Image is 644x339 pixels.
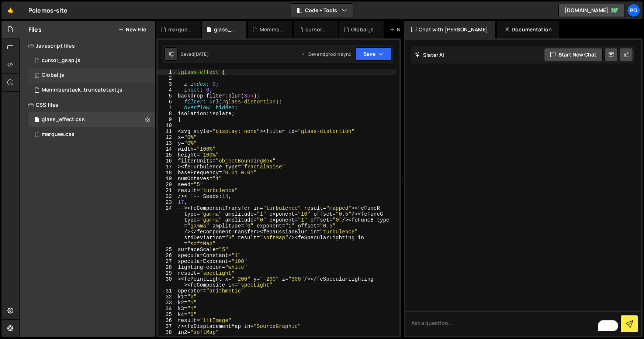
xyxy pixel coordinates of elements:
[158,164,177,170] div: 17
[28,6,67,15] div: Polemos-site
[158,294,177,300] div: 32
[20,97,155,112] div: CSS files
[158,205,177,247] div: 24
[404,21,495,38] div: Chat with [PERSON_NAME]
[158,152,177,158] div: 15
[158,75,177,81] div: 2
[389,26,420,33] div: New File
[356,47,391,61] button: Save
[158,93,177,99] div: 5
[158,306,177,312] div: 34
[405,311,641,336] textarea: To enrich screen reader interactions, please activate Accessibility in Grammarly extension settings
[158,140,177,146] div: 13
[351,26,374,33] div: Global.js
[28,83,155,97] div: 17290/47983.js
[28,112,155,127] div: 17290/47986.css
[158,194,177,199] div: 22
[28,53,155,68] div: 17290/47981.js
[158,258,177,264] div: 27
[158,323,177,329] div: 37
[42,87,122,93] div: Memmberstack_truncatetext.js
[301,51,351,57] div: Dev and prod in sync
[42,116,85,123] div: glass_effect.css
[42,72,64,79] div: Global.js
[158,81,177,87] div: 3
[260,26,283,33] div: Memmberstack_truncatetext.js
[158,199,177,205] div: 23
[158,111,177,117] div: 8
[181,51,209,57] div: Saved
[158,146,177,152] div: 14
[158,105,177,111] div: 7
[168,26,192,33] div: marquee.css
[158,276,177,288] div: 30
[42,57,80,64] div: cursor_gsap.js
[544,48,603,61] button: Start new chat
[20,38,155,53] div: Javascript files
[627,4,640,17] a: Po
[158,247,177,253] div: 25
[158,134,177,140] div: 12
[158,69,177,75] div: 1
[158,318,177,323] div: 36
[497,21,559,38] div: Documentation
[415,51,444,58] h2: Slater AI
[158,129,177,134] div: 11
[158,264,177,270] div: 28
[158,182,177,188] div: 20
[558,4,625,17] a: [DOMAIN_NAME]
[158,188,177,194] div: 21
[158,117,177,123] div: 9
[158,176,177,182] div: 19
[158,123,177,129] div: 10
[158,329,177,335] div: 38
[28,127,155,142] div: 17290/47987.css
[291,4,353,17] button: Code + Tools
[158,288,177,294] div: 31
[28,25,42,34] h2: Files
[158,253,177,258] div: 26
[35,73,39,79] span: 1
[158,300,177,306] div: 33
[158,312,177,318] div: 35
[158,170,177,176] div: 18
[28,68,155,83] div: 17290/47927.js
[42,131,75,138] div: marquee.css
[1,1,20,19] a: 🤙
[158,99,177,105] div: 6
[305,26,329,33] div: cursor_gsap.js
[158,270,177,276] div: 29
[118,27,146,32] button: New File
[158,87,177,93] div: 4
[158,158,177,164] div: 16
[194,51,209,57] div: [DATE]
[214,26,238,33] div: glass_effect.css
